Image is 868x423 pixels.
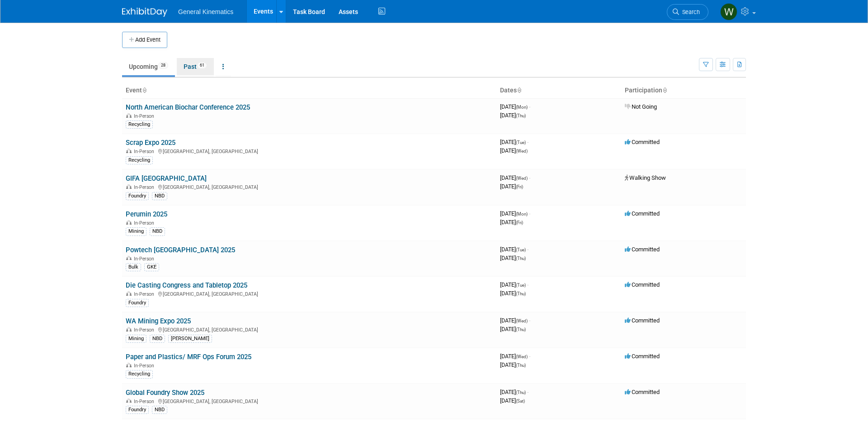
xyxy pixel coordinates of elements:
span: [DATE] [500,255,526,261]
div: [GEOGRAPHIC_DATA], [GEOGRAPHIC_DATA] [126,183,493,190]
span: [DATE] [500,353,530,360]
th: Dates [496,83,621,98]
a: Past61 [177,58,214,75]
span: 61 [197,62,207,69]
span: - [529,210,530,217]
a: Scrap Expo 2025 [126,139,175,147]
span: [DATE] [500,210,530,217]
span: (Tue) [516,140,526,145]
img: In-Person Event [126,184,132,189]
a: North American Biochar Conference 2025 [126,103,250,111]
span: Committed [625,246,660,253]
div: Bulk [126,263,141,271]
span: [DATE] [500,389,528,395]
span: In-Person [134,399,157,404]
span: In-Person [134,149,157,154]
span: - [527,246,528,253]
img: Whitney Swanson [720,3,737,20]
span: In-Person [134,113,157,119]
a: Global Foundry Show 2025 [126,389,204,397]
span: [DATE] [500,147,528,154]
span: Committed [625,317,660,324]
span: - [527,281,528,288]
img: In-Person Event [126,363,132,367]
img: In-Person Event [126,256,132,260]
span: 28 [158,62,168,69]
span: Search [679,9,700,15]
a: Upcoming28 [122,58,175,75]
span: (Thu) [516,113,526,118]
span: (Fri) [516,184,523,189]
span: (Thu) [516,363,526,368]
div: [GEOGRAPHIC_DATA], [GEOGRAPHIC_DATA] [126,290,493,297]
span: [DATE] [500,139,528,145]
img: In-Person Event [126,327,132,332]
span: [DATE] [500,317,530,324]
span: (Thu) [516,291,526,296]
div: NBD [152,192,167,200]
span: (Tue) [516,247,526,252]
span: In-Person [134,256,157,262]
div: [GEOGRAPHIC_DATA], [GEOGRAPHIC_DATA] [126,326,493,333]
span: (Sat) [516,399,525,404]
span: (Thu) [516,327,526,332]
span: In-Person [134,327,157,333]
span: - [527,139,528,145]
a: GIFA [GEOGRAPHIC_DATA] [126,174,207,183]
span: (Thu) [516,256,526,261]
div: Recycling [126,370,153,378]
span: (Wed) [516,176,528,181]
span: (Mon) [516,211,528,216]
a: Perumin 2025 [126,210,167,218]
span: (Wed) [516,149,528,154]
div: Foundry [126,406,149,414]
a: Powtech [GEOGRAPHIC_DATA] 2025 [126,246,235,254]
span: - [529,353,530,360]
img: In-Person Event [126,220,132,225]
span: (Mon) [516,105,528,110]
span: - [527,389,528,395]
div: GKE [144,263,159,271]
button: Add Event [122,32,167,48]
div: Recycling [126,120,153,129]
div: Foundry [126,299,149,307]
span: - [529,317,530,324]
span: (Fri) [516,220,523,225]
img: In-Person Event [126,149,132,153]
a: Paper and Plastics/ MRF Ops Forum 2025 [126,353,251,361]
span: [DATE] [500,183,523,190]
span: Committed [625,210,660,217]
div: [GEOGRAPHIC_DATA], [GEOGRAPHIC_DATA] [126,147,493,154]
div: [GEOGRAPHIC_DATA], [GEOGRAPHIC_DATA] [126,397,493,404]
span: (Thu) [516,390,526,395]
span: Committed [625,353,660,360]
div: Foundry [126,192,149,200]
span: Not Going [625,103,657,110]
span: [DATE] [500,290,526,297]
span: [DATE] [500,281,528,288]
span: Committed [625,281,660,288]
span: [DATE] [500,103,530,110]
div: Recycling [126,156,153,164]
span: [DATE] [500,397,525,404]
img: In-Person Event [126,113,132,118]
span: In-Person [134,220,157,226]
span: (Tue) [516,283,526,288]
span: - [529,103,530,110]
span: [DATE] [500,246,528,253]
a: Sort by Participation Type [662,87,667,94]
span: General Kinematics [178,8,233,15]
th: Participation [621,83,746,98]
span: Committed [625,139,660,145]
div: NBD [152,406,167,414]
span: [DATE] [500,112,526,119]
span: (Wed) [516,354,528,359]
span: [DATE] [500,361,526,368]
span: [DATE] [500,326,526,332]
span: Walking Show [625,174,666,181]
a: Sort by Start Date [517,87,521,94]
span: Committed [625,389,660,395]
span: [DATE] [500,219,523,226]
span: In-Person [134,291,157,297]
div: NBD [150,335,165,343]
